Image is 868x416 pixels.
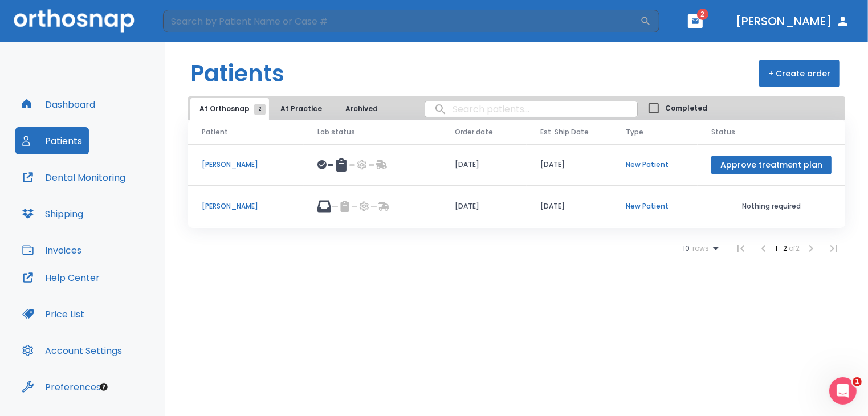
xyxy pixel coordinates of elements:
span: Order date [455,127,493,137]
span: 1 [853,377,862,386]
span: Lab status [317,127,355,137]
td: [DATE] [527,144,612,186]
td: [DATE] [441,144,527,186]
button: At Practice [271,98,331,120]
h1: Patients [190,56,284,91]
p: New Patient [626,160,684,170]
button: Shipping [15,200,90,227]
p: [PERSON_NAME] [202,201,290,211]
button: Dashboard [15,91,102,118]
span: Status [711,127,735,137]
p: Nothing required [711,201,832,211]
span: 1 - 2 [775,243,789,253]
td: [DATE] [441,186,527,227]
span: rows [690,244,709,252]
span: Est. Ship Date [540,127,589,137]
button: Archived [333,98,390,120]
span: 2 [254,104,266,115]
span: At Orthosnap [199,104,260,114]
div: tabs [190,98,393,120]
button: Approve treatment plan [711,156,832,174]
img: Orthosnap [14,9,135,32]
input: Search by Patient Name or Case # [163,10,640,32]
button: Price List [15,300,91,328]
button: Dental Monitoring [15,164,132,191]
button: [PERSON_NAME] [731,11,854,31]
button: Help Center [15,264,107,291]
span: of 2 [789,243,800,253]
p: [PERSON_NAME] [202,160,290,170]
button: Patients [15,127,89,154]
button: Account Settings [15,337,129,364]
button: Invoices [15,236,88,264]
div: Tooltip anchor [99,382,109,392]
button: + Create order [759,60,840,87]
iframe: Intercom live chat [829,377,857,405]
span: Completed [665,103,707,113]
span: 2 [697,9,708,20]
span: 10 [683,244,690,252]
p: New Patient [626,201,684,211]
span: Patient [202,127,228,137]
span: Type [626,127,643,137]
button: Preferences [15,373,108,401]
input: search [425,98,637,120]
td: [DATE] [527,186,612,227]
